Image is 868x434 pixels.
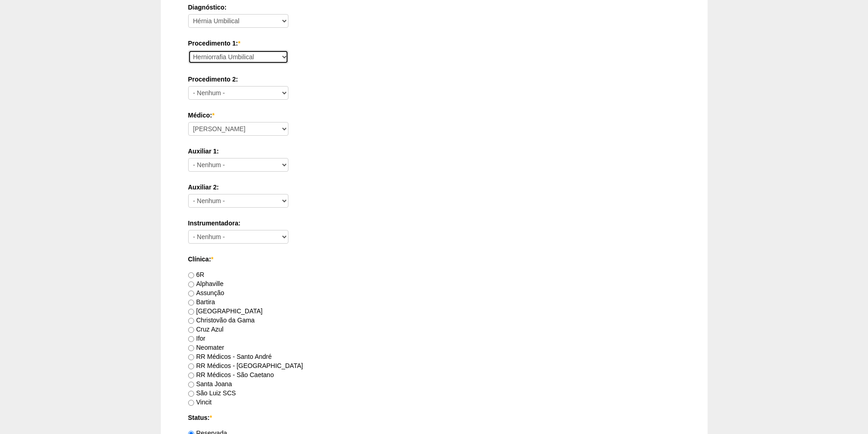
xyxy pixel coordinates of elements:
label: RR Médicos - Santo André [188,353,272,360]
label: Procedimento 2: [188,75,680,84]
label: Diagnóstico: [188,3,680,12]
label: Instrumentadora: [188,219,680,228]
input: São Luiz SCS [188,391,194,397]
label: Clínica: [188,255,680,264]
label: Assunção [188,289,224,296]
input: Vincit [188,400,194,406]
input: 6R [188,272,194,278]
span: Este campo é obrigatório. [238,40,240,47]
label: [GEOGRAPHIC_DATA] [188,307,263,315]
input: Ifor [188,336,194,342]
input: Christovão da Gama [188,318,194,324]
span: Este campo é obrigatório. [212,112,214,119]
label: Alphaville [188,280,224,287]
input: Alphaville [188,281,194,287]
label: Procedimento 1: [188,39,680,48]
label: Status: [188,413,680,422]
label: 6R [188,271,205,278]
label: Auxiliar 2: [188,183,680,192]
input: RR Médicos - Santo André [188,354,194,360]
label: Médico: [188,111,680,120]
label: Ifor [188,335,205,342]
input: Neomater [188,345,194,351]
input: Cruz Azul [188,327,194,333]
input: RR Médicos - São Caetano [188,373,194,378]
label: Vincit [188,398,212,406]
input: Bartira [188,300,194,306]
input: [GEOGRAPHIC_DATA] [188,309,194,315]
input: Santa Joana [188,382,194,388]
input: Assunção [188,291,194,296]
label: Cruz Azul [188,326,224,333]
input: RR Médicos - [GEOGRAPHIC_DATA] [188,363,194,369]
label: Christovão da Gama [188,317,255,324]
label: São Luiz SCS [188,389,236,397]
label: Bartira [188,298,215,306]
label: RR Médicos - [GEOGRAPHIC_DATA] [188,362,303,369]
label: Neomater [188,344,224,351]
label: RR Médicos - São Caetano [188,371,274,378]
span: Este campo é obrigatório. [211,255,213,263]
span: Este campo é obrigatório. [210,414,212,421]
label: Auxiliar 1: [188,147,680,156]
label: Santa Joana [188,380,232,388]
